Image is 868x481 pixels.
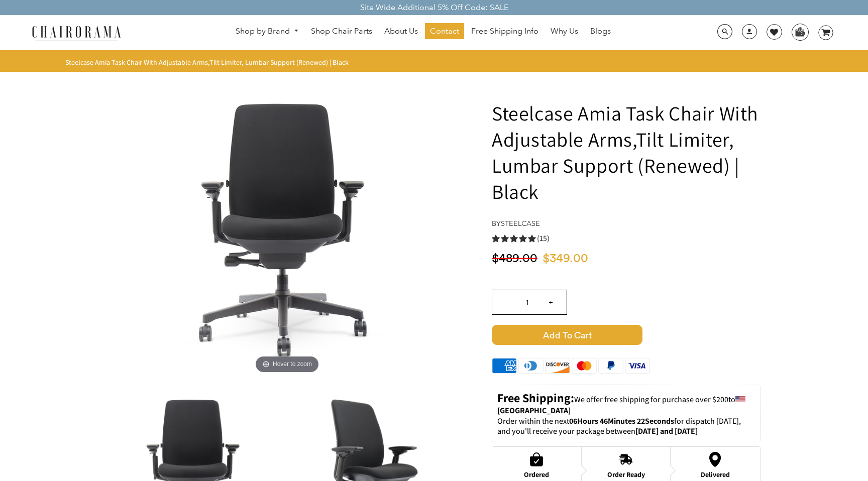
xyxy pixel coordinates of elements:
span: Shop Chair Parts [311,26,372,37]
a: Amia Chair by chairorama.comHover to zoom [137,219,438,230]
div: Order Ready [604,470,647,478]
div: Delivered [694,470,737,478]
strong: [DATE] and [DATE] [635,426,698,436]
img: WhatsApp_Image_2024-07-12_at_16.23.01.webp [792,24,808,39]
span: Add to Cart [492,325,642,345]
a: Contact [425,23,464,39]
strong: Free Shipping: [497,390,574,406]
img: Amia Chair by chairorama.com [137,75,438,376]
h1: Steelcase Amia Task Chair With Adjustable Arms,Tilt Limiter, Lumbar Support (Renewed) | Black [492,100,761,204]
img: chairorama [26,24,127,42]
span: $349.00 [542,253,588,265]
span: We offer free shipping for purchase over $200 [574,394,728,405]
p: to [497,390,755,416]
button: Add to Cart [492,325,761,345]
span: $489.00 [492,253,537,265]
a: Shop by Brand [231,24,304,39]
a: Blogs [585,23,616,39]
span: About Us [384,26,418,37]
div: Ordered [524,470,549,478]
input: + [538,290,563,314]
nav: DesktopNavigation [169,23,677,42]
a: Free Shipping Info [466,23,544,39]
a: Steelcase [501,219,540,228]
span: Why Us [551,26,578,37]
span: Free Shipping Info [471,26,538,37]
a: Shop Chair Parts [306,23,377,39]
span: 06Hours 46Minutes 22Seconds [569,416,674,426]
p: Order within the next for dispatch [DATE], and you'll receive your package between [497,416,755,437]
span: Steelcase Amia Task Chair With Adjustable Arms,Tilt Limiter, Lumbar Support (Renewed) | Black [65,58,349,67]
span: (15) [537,233,550,244]
strong: [GEOGRAPHIC_DATA] [497,405,571,416]
span: Contact [430,26,459,37]
input: - [492,290,516,314]
span: Blogs [590,26,611,37]
nav: breadcrumbs [65,58,352,67]
a: Why Us [546,23,583,39]
h4: by [492,219,761,228]
a: 5.0 rating (15 votes) [492,233,761,244]
a: About Us [379,23,423,39]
